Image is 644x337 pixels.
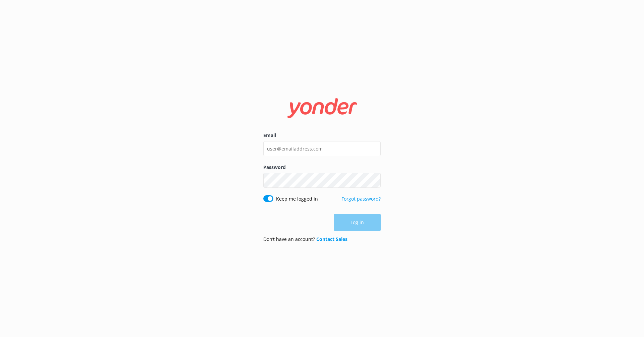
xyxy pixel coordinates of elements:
[367,174,381,187] button: Show password
[341,196,381,202] a: Forgot password?
[316,236,347,242] a: Contact Sales
[263,132,381,139] label: Email
[263,236,347,243] p: Don’t have an account?
[276,195,318,203] label: Keep me logged in
[263,164,381,171] label: Password
[263,141,381,156] input: user@emailaddress.com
